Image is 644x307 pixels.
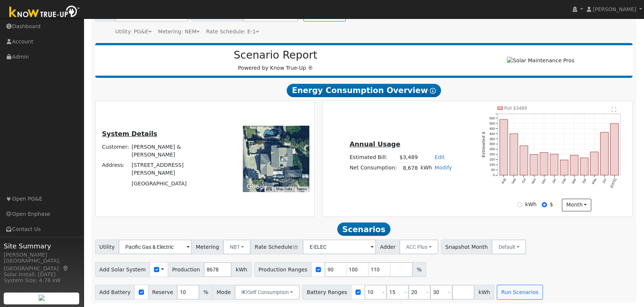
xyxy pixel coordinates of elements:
[6,4,84,21] img: Know True-Up
[489,158,495,162] text: 150
[541,178,547,185] text: Dec
[95,240,119,254] span: Utility
[489,142,495,146] text: 300
[582,178,587,184] text: Apr
[348,152,398,163] td: Estimated Bill:
[4,277,80,284] div: System Size: 4.76 kW
[520,146,528,175] rect: onclick=""
[525,201,537,208] label: kWh
[590,152,599,175] rect: onclick=""
[492,240,526,254] button: Default
[551,178,557,184] text: Jan
[399,240,438,254] button: ACC Plus
[348,163,398,174] td: Net Consumption:
[276,186,292,192] button: Map Data
[611,124,619,175] rect: onclick=""
[376,240,400,254] span: Adder
[245,182,269,192] a: Open this area in Google Maps (opens a new window)
[489,148,495,151] text: 250
[199,285,212,300] span: %
[493,173,495,177] text: 0
[287,84,441,97] span: Energy Consumption Overview
[609,178,617,188] text: [DATE]
[540,153,548,175] rect: onclick=""
[550,201,553,208] label: $
[191,240,223,254] span: Metering
[562,199,591,211] button: month
[481,132,485,158] text: Estimated $
[580,158,589,175] rect: onclick=""
[510,134,518,175] rect: onclick=""
[131,178,219,189] td: [GEOGRAPHIC_DATA]
[435,165,452,171] a: Modify
[99,49,453,72] div: Powered by Know True-Up ®
[62,265,69,271] a: Map
[223,240,251,254] button: NBT
[303,240,376,254] input: Select a Rate Schedule
[231,262,251,277] span: kWh
[489,163,495,167] text: 100
[398,163,419,174] td: 8,678
[254,262,312,277] span: Production Ranges
[430,88,436,94] i: Show Help
[560,160,568,175] rect: onclick=""
[441,240,492,254] span: Snapshot Month
[337,222,390,236] span: Scenarios
[245,182,269,192] img: Google
[530,155,538,175] rect: onclick=""
[206,29,259,34] span: Alias: HE1
[350,141,400,148] u: Annual Usage
[235,285,300,300] button: Self Consumption
[212,285,235,300] span: Mode
[504,106,527,111] text: Pull $3489
[489,132,495,136] text: 400
[507,57,574,65] img: Solar Maintenance Pros
[602,178,607,184] text: Jun
[95,262,150,277] span: Add Solar System
[497,285,542,300] button: Run Scenarios
[158,28,200,36] div: Metering: NEM
[39,295,45,301] img: retrieve
[542,202,547,207] input: $
[570,155,578,175] rect: onclick=""
[101,142,131,160] td: Customer:
[517,202,522,207] input: kWh
[168,262,204,277] span: Production
[131,160,219,178] td: [STREET_ADDRESS][PERSON_NAME]
[4,241,80,251] span: Site Summary
[95,285,135,300] span: Add Battery
[489,153,495,156] text: 200
[131,142,219,160] td: [PERSON_NAME] & [PERSON_NAME]
[398,152,419,163] td: $3,489
[591,178,597,185] text: May
[148,285,178,300] span: Reserve
[435,154,445,160] a: Edit
[474,285,494,300] span: kWh
[491,168,495,172] text: 50
[500,178,506,184] text: Aug
[4,257,80,273] div: [GEOGRAPHIC_DATA], [GEOGRAPHIC_DATA]
[115,28,152,36] div: Utility: PG&E
[296,187,307,191] a: Terms (opens in new tab)
[102,130,157,138] u: System Details
[550,154,558,175] rect: onclick=""
[101,160,131,178] td: Address:
[489,137,495,141] text: 350
[302,285,351,300] span: Battery Ranges
[103,49,448,62] h2: Scenario Report
[593,6,636,12] span: [PERSON_NAME]
[250,240,303,254] span: Rate Schedule
[119,240,192,254] input: Select a Utility
[500,119,508,175] rect: onclick=""
[4,251,80,259] div: [PERSON_NAME]
[600,132,609,175] rect: onclick=""
[489,116,495,120] text: 550
[612,107,617,112] text: 
[571,178,577,184] text: Mar
[511,178,516,184] text: Sep
[531,178,537,185] text: Nov
[489,127,495,131] text: 450
[521,178,527,184] text: Oct
[419,163,433,174] td: kWh
[266,186,271,192] button: Keyboard shortcuts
